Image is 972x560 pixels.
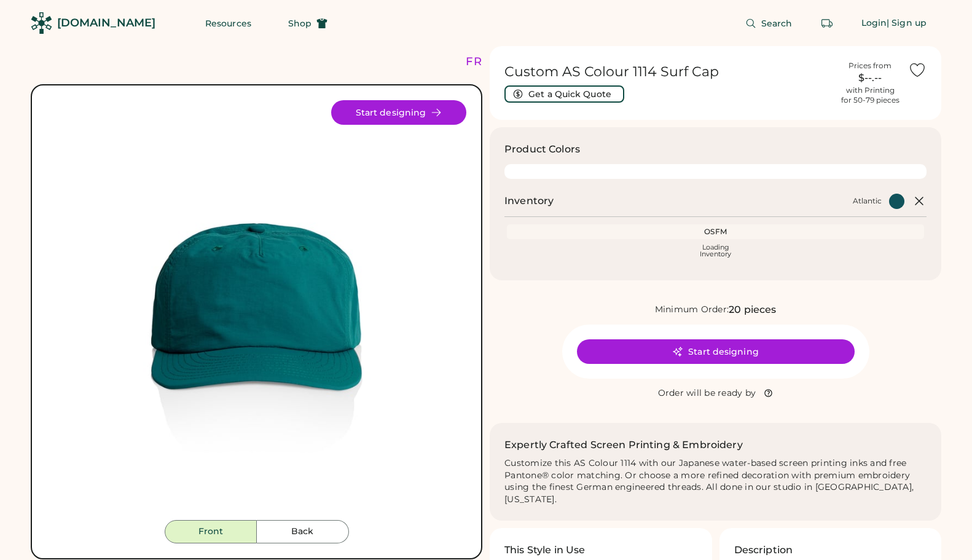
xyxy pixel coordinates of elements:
[57,15,155,31] div: [DOMAIN_NAME]
[257,520,349,543] button: Back
[815,11,839,36] button: Retrieve an order
[734,543,793,558] h3: Description
[504,85,624,103] button: Get a Quick Quote
[853,196,882,206] div: Atlantic
[47,100,466,520] img: 1114 - Atlantic Front Image
[504,457,927,507] div: Customize this AS Colour 1114 with our Japanese water-based screen printing inks and free Pantone...
[577,339,855,364] button: Start designing
[655,304,729,316] div: Minimum Order:
[509,227,922,237] div: OSFM
[658,387,756,400] div: Order will be ready by
[288,19,312,28] span: Shop
[504,63,832,81] h1: Custom AS Colour 1114 Surf Cap
[887,17,927,30] div: | Sign up
[861,17,887,30] div: Login
[504,438,743,452] h2: Expertly Crafted Screen Printing & Embroidery
[165,520,257,543] button: Front
[504,194,554,208] h2: Inventory
[504,543,586,558] h3: This Style in Use
[466,53,571,70] div: FREE SHIPPING
[700,244,731,258] div: Loading Inventory
[190,11,266,36] button: Resources
[504,142,580,157] h3: Product Colors
[761,19,793,28] span: Search
[729,302,776,317] div: 20 pieces
[47,100,466,520] div: 1114 Style Image
[31,12,52,34] img: Rendered Logo - Screens
[839,71,901,85] div: $--.--
[841,85,899,105] div: with Printing for 50-79 pieces
[731,11,807,36] button: Search
[849,61,892,71] div: Prices from
[331,100,466,125] button: Start designing
[273,11,342,36] button: Shop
